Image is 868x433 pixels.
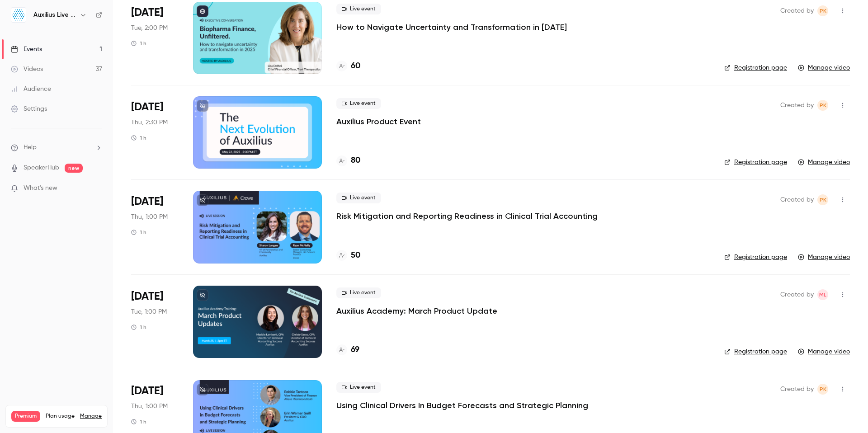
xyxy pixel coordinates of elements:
[65,164,83,173] span: new
[336,400,588,411] a: Using Clinical Drivers In Budget Forecasts and Strategic Planning
[351,60,360,72] h4: 60
[817,5,828,16] span: Peter Kinchley
[336,306,497,316] a: Auxilius Academy: March Product Update
[336,155,360,167] a: 80
[11,8,26,22] img: Auxilius Live Sessions
[780,289,814,300] span: Created by
[24,184,57,193] span: What's new
[131,402,168,411] span: Thu, 1:00 PM
[780,5,814,16] span: Created by
[336,193,381,203] span: Live event
[724,63,787,72] a: Registration page
[131,100,163,114] span: [DATE]
[336,116,421,127] a: Auxilius Product Event
[780,100,814,111] span: Created by
[11,65,43,74] div: Videos
[11,143,102,152] li: help-dropdown-opener
[24,143,37,152] span: Help
[724,158,787,167] a: Registration page
[131,96,179,169] div: May 22 Thu, 2:30 PM (America/New York)
[798,347,850,356] a: Manage video
[131,324,146,331] div: 1 h
[11,411,40,422] span: Premium
[336,211,598,221] a: Risk Mitigation and Reporting Readiness in Clinical Trial Accounting
[131,286,179,358] div: Mar 25 Tue, 1:00 PM (America/New York)
[131,5,163,20] span: [DATE]
[336,287,381,298] span: Live event
[817,194,828,205] span: Peter Kinchley
[131,418,146,425] div: 1 h
[724,253,787,262] a: Registration page
[819,289,826,300] span: ML
[351,155,360,167] h4: 80
[336,344,359,356] a: 69
[91,184,102,193] iframe: Noticeable Trigger
[798,63,850,72] a: Manage video
[724,347,787,356] a: Registration page
[131,307,167,316] span: Tue, 1:00 PM
[131,2,179,74] div: Jun 17 Tue, 2:00 PM (America/New York)
[780,194,814,205] span: Created by
[817,100,828,111] span: Peter Kinchley
[11,45,42,54] div: Events
[336,60,360,72] a: 60
[336,249,360,262] a: 50
[798,158,850,167] a: Manage video
[131,194,163,209] span: [DATE]
[131,24,168,33] span: Tue, 2:00 PM
[820,5,826,16] span: PK
[24,163,59,173] a: SpeakerHub
[820,384,826,395] span: PK
[780,384,814,395] span: Created by
[336,382,381,393] span: Live event
[131,384,163,398] span: [DATE]
[336,22,567,33] a: How to Navigate Uncertainty and Transformation in [DATE]
[817,384,828,395] span: Peter Kinchley
[131,229,146,236] div: 1 h
[131,289,163,304] span: [DATE]
[46,413,75,420] span: Plan usage
[131,40,146,47] div: 1 h
[820,100,826,111] span: PK
[336,98,381,109] span: Live event
[817,289,828,300] span: Maddie Lamberti
[131,191,179,263] div: Apr 10 Thu, 1:00 PM (America/New York)
[131,134,146,141] div: 1 h
[33,10,76,19] h6: Auxilius Live Sessions
[80,413,102,420] a: Manage
[11,104,47,113] div: Settings
[336,4,381,14] span: Live event
[11,85,51,94] div: Audience
[131,212,168,221] span: Thu, 1:00 PM
[820,194,826,205] span: PK
[351,249,360,262] h4: 50
[351,344,359,356] h4: 69
[131,118,168,127] span: Thu, 2:30 PM
[798,253,850,262] a: Manage video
